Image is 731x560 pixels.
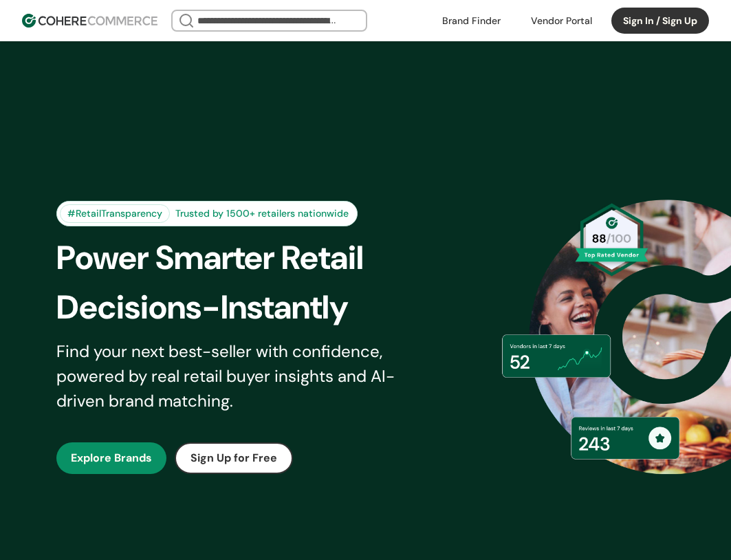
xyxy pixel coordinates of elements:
[56,442,166,474] button: Explore Brands
[170,206,354,221] div: Trusted by 1500+ retailers nationwide
[22,14,157,28] img: Cohere Logo
[175,442,293,474] button: Sign Up for Free
[56,339,433,413] div: Find your next best-seller with confidence, powered by real retail buyer insights and AI-driven b...
[60,204,170,223] div: #RetailTransparency
[611,8,709,34] button: Sign In / Sign Up
[56,233,452,283] div: Power Smarter Retail
[56,283,452,332] div: Decisions-Instantly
